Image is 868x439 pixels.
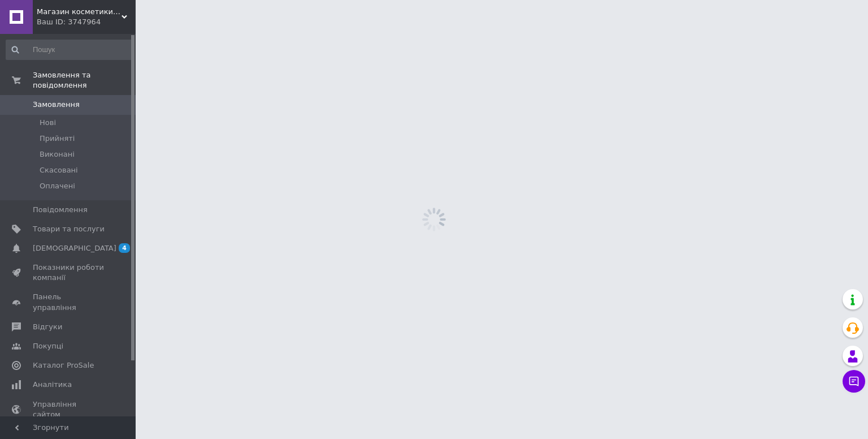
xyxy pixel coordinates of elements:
span: Покупці [33,341,63,351]
span: Прийняті [40,134,75,144]
span: Товари та послуги [33,224,105,234]
span: Магазин косметики «oks_shop.make» [37,7,121,17]
div: Ваш ID: 3747964 [37,17,136,27]
span: 4 [119,243,130,253]
span: Відгуки [33,322,62,332]
span: Показники роботи компанії [33,262,105,283]
span: Замовлення та повідомлення [33,70,136,91]
span: Замовлення [33,100,80,110]
span: Повідомлення [33,205,88,215]
button: Чат з покупцем [843,370,865,393]
span: Скасовані [40,165,78,175]
span: Виконані [40,149,75,160]
input: Пошук [6,40,133,60]
span: [DEMOGRAPHIC_DATA] [33,243,116,253]
span: Аналітика [33,380,72,390]
span: Каталог ProSale [33,360,94,371]
span: Управління сайтом [33,399,105,420]
span: Оплачені [40,181,75,191]
span: Панель управління [33,292,105,312]
span: Нові [40,118,56,128]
